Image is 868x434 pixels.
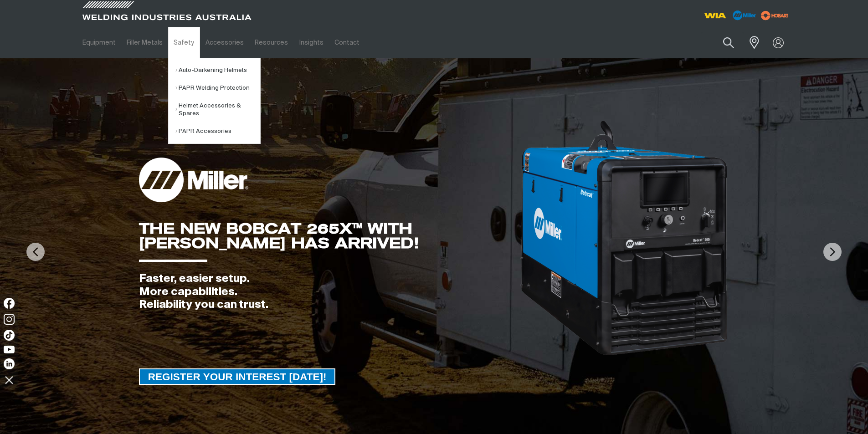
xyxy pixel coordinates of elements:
a: Equipment [77,27,121,58]
img: PrevArrow [26,243,45,261]
div: THE NEW BOBCAT 265X™ WITH [PERSON_NAME] HAS ARRIVED! [139,221,519,250]
a: PAPR Welding Protection [175,79,260,97]
a: Filler Metals [121,27,168,58]
nav: Main [77,27,613,58]
a: PAPR Accessories [175,123,260,140]
a: Safety [168,27,200,58]
div: Faster, easier setup. More capabilities. Reliability you can trust. [139,272,519,311]
img: hide socials [1,372,17,388]
img: NextArrow [823,243,842,261]
a: Insights [293,27,329,58]
a: Contact [329,27,365,58]
a: Helmet Accessories & Spares [175,97,260,123]
img: LinkedIn [4,358,15,369]
img: TikTok [4,330,15,341]
a: Resources [249,27,293,58]
input: Product name or item number... [701,32,744,53]
img: Instagram [4,314,15,325]
img: miller [758,9,791,22]
ul: Safety Submenu [168,58,261,144]
span: REGISTER YOUR INTEREST [DATE]! [140,368,335,385]
a: Accessories [200,27,249,58]
a: REGISTER YOUR INTEREST TODAY! [139,368,336,385]
img: Facebook [4,298,15,309]
img: YouTube [4,346,15,353]
a: Auto-Darkening Helmets [175,61,260,79]
button: Search products [713,32,744,53]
